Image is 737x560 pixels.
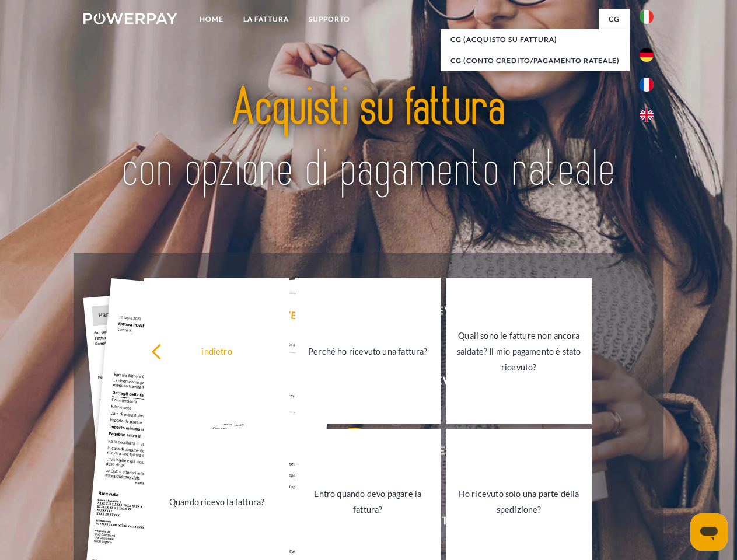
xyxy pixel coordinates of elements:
a: LA FATTURA [233,9,299,30]
div: indietro [151,343,282,359]
img: it [640,10,654,24]
a: CG [599,9,630,30]
iframe: Pulsante per aprire la finestra di messaggistica [690,513,728,551]
a: CG (Conto Credito/Pagamento rateale) [441,50,630,71]
a: Supporto [299,9,360,30]
div: Quali sono le fatture non ancora saldate? Il mio pagamento è stato ricevuto? [453,327,585,374]
img: de [640,48,654,62]
a: Quali sono le fatture non ancora saldate? Il mio pagamento è stato ricevuto? [446,278,592,424]
div: Entro quando devo pagare la fattura? [302,486,434,517]
img: logo-powerpay-white.svg [83,13,177,24]
img: en [640,108,654,122]
a: CG (Acquisto su fattura) [441,29,630,50]
div: Ho ricevuto solo una parte della spedizione? [453,486,585,517]
div: Quando ricevo la fattura? [151,494,282,509]
div: Perché ho ricevuto una fattura? [302,343,434,359]
img: fr [640,78,654,92]
a: Home [190,9,233,30]
img: title-powerpay_it.svg [111,56,626,223]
